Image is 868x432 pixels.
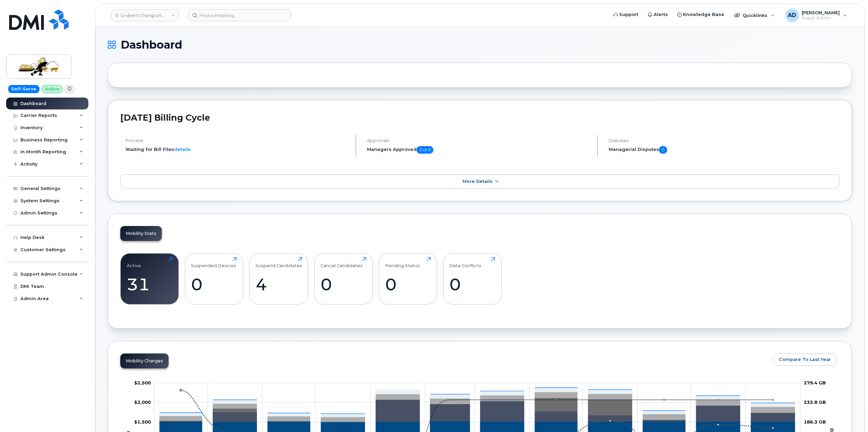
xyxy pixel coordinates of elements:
[191,274,237,294] div: 0
[385,257,431,300] a: Pending Status0
[609,138,839,143] h4: Disputes
[121,40,182,50] span: Dashboard
[127,257,173,300] a: Active31
[134,380,151,385] tspan: $2,500
[134,419,151,425] tspan: $1,500
[256,257,302,300] a: Suspend Candidates4
[127,274,173,294] div: 31
[125,146,350,153] li: Waiting for Bill Files
[127,257,141,268] div: Active
[449,257,495,300] a: Data Conflicts0
[134,399,151,405] tspan: $2,000
[256,274,302,294] div: 4
[320,257,363,268] div: Cancel Candidates
[385,274,431,294] div: 0
[160,400,795,422] g: Roaming
[125,138,350,143] h4: Process
[120,113,839,123] h2: [DATE] Billing Cycle
[367,146,591,154] h5: Managers Approved
[367,138,591,143] h4: Approvals
[659,146,667,154] span: 0
[779,356,831,363] span: Compare To Last Year
[134,399,151,405] g: $0
[773,353,837,366] button: Compare To Last Year
[804,419,826,425] tspan: 186.3 GB
[174,146,191,152] a: details
[256,257,302,268] div: Suspend Candidates
[417,146,433,154] span: 0 of 0
[191,257,236,268] div: Suspended Devices
[463,179,492,184] span: More Details
[804,380,826,385] tspan: 279.4 GB
[320,257,366,300] a: Cancel Candidates0
[385,257,420,268] div: Pending Status
[134,419,151,425] g: $0
[320,274,366,294] div: 0
[134,380,151,385] g: $0
[191,257,237,300] a: Suspended Devices0
[804,399,826,405] tspan: 232.8 GB
[449,257,481,268] div: Data Conflicts
[449,274,495,294] div: 0
[609,146,839,154] h5: Managerial Disputes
